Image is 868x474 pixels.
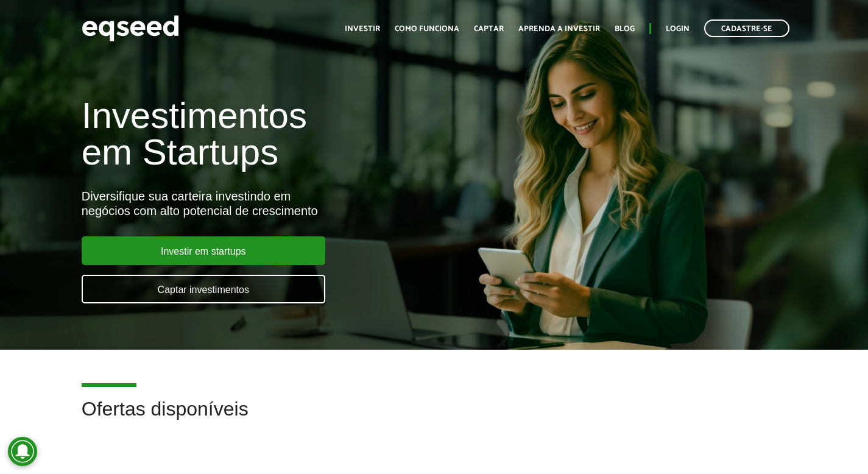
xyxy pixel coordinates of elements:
[82,189,498,218] div: Diversifique sua carteira investindo em negócios com alto potencial de crescimento
[395,25,459,33] a: Como funciona
[666,25,690,33] a: Login
[704,19,789,37] a: Cadastre-se
[82,12,179,44] img: EqSeed
[474,25,504,33] a: Captar
[345,25,380,33] a: Investir
[82,275,325,303] a: Captar investimentos
[615,25,635,33] a: Blog
[82,236,325,265] a: Investir em startups
[82,398,787,438] h2: Ofertas disponíveis
[82,97,498,171] h1: Investimentos em Startups
[518,25,600,33] a: Aprenda a investir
